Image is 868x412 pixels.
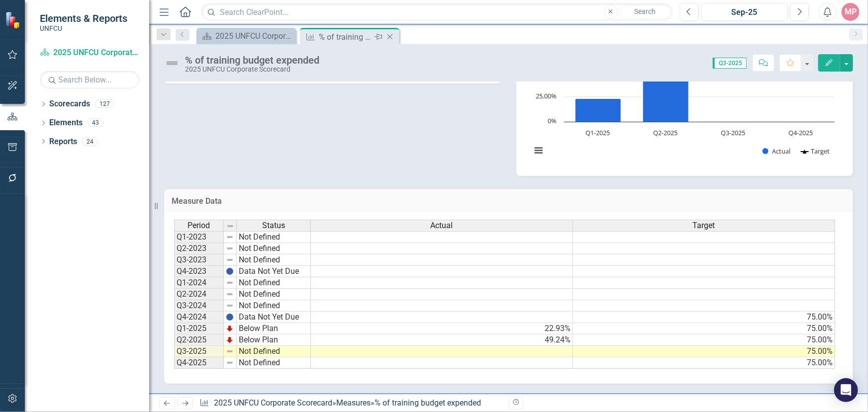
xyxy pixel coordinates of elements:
[585,128,610,137] text: Q1-2025
[237,357,311,369] td: Not Defined
[319,31,372,43] div: % of training budget expended
[226,267,234,275] img: BgCOk07PiH71IgAAAABJRU5ErkJggg==
[226,313,234,321] img: BgCOk07PiH71IgAAAABJRU5ErkJggg==
[548,116,557,125] text: 0%
[226,336,234,344] img: TnMDeAgwAPMxUmUi88jYAAAAAElFTkSuQmCC
[801,147,830,155] button: Show Target
[237,254,311,266] td: Not Defined
[226,359,234,367] img: 8DAGhfEEPCf229AAAAAElFTkSuQmCC
[763,147,790,155] button: Show Actual
[237,289,311,300] td: Not Defined
[834,378,858,402] div: Open Intercom Messenger
[526,17,840,166] svg: Interactive chart
[174,312,224,323] td: Q4-2024
[199,30,293,42] a: 2025 UNFCU Corporate Balanced Scorecard
[226,256,234,264] img: 8DAGhfEEPCf229AAAAAElFTkSuQmCC
[237,312,311,323] td: Data Not Yet Due
[49,136,77,148] a: Reports
[174,323,224,334] td: Q1-2025
[226,290,234,298] img: 8DAGhfEEPCf229AAAAAElFTkSuQmCC
[237,334,311,346] td: Below Plan
[215,30,293,42] div: 2025 UNFCU Corporate Balanced Scorecard
[199,398,501,409] div: » »
[95,100,114,108] div: 127
[174,289,224,300] td: Q2-2024
[40,47,139,59] a: 2025 UNFCU Corporate Scorecard
[226,245,234,252] img: 8DAGhfEEPCf229AAAAAElFTkSuQmCC
[311,334,573,346] td: 49.24%
[237,231,311,243] td: Not Defined
[49,98,90,110] a: Scorecards
[40,24,127,32] small: UNFCU
[174,266,224,277] td: Q4-2023
[40,12,127,24] span: Elements & Reports
[532,143,546,157] button: View chart menu, Chart
[226,279,234,287] img: 8DAGhfEEPCf229AAAAAElFTkSuQmCC
[164,55,180,71] img: Not Defined
[536,91,557,100] text: 25.00%
[226,302,234,310] img: 8DAGhfEEPCf229AAAAAElFTkSuQmCC
[237,243,311,254] td: Not Defined
[174,243,224,254] td: Q2-2023
[431,221,453,230] span: Actual
[573,323,835,334] td: 75.00%
[40,71,139,88] input: Search Below...
[185,66,319,73] div: 2025 UNFCU Corporate Scorecard
[573,334,835,346] td: 75.00%
[336,398,371,408] a: Measures
[721,128,745,137] text: Q3-2025
[713,58,747,69] span: Q3-2025
[174,357,224,369] td: Q4-2025
[705,6,785,18] div: Sep-25
[174,254,224,266] td: Q3-2023
[214,398,332,408] a: 2025 UNFCU Corporate Scorecard
[573,357,835,369] td: 75.00%
[174,334,224,346] td: Q2-2025
[5,11,22,28] img: ClearPoint Strategy
[311,323,573,334] td: 22.93%
[375,398,481,408] div: % of training budget expended
[226,233,234,241] img: 8DAGhfEEPCf229AAAAAElFTkSuQmCC
[174,346,224,357] td: Q3-2025
[573,346,835,357] td: 75.00%
[237,266,311,277] td: Data Not Yet Due
[174,231,224,243] td: Q1-2023
[634,7,656,15] span: Search
[82,137,98,146] div: 24
[226,325,234,332] img: TnMDeAgwAPMxUmUi88jYAAAAAElFTkSuQmCC
[842,3,860,21] button: MP
[237,323,311,334] td: Below Plan
[573,312,835,323] td: 75.00%
[172,197,846,206] h3: Measure Data
[49,117,83,129] a: Elements
[653,128,677,137] text: Q2-2025
[237,300,311,312] td: Not Defined
[693,221,715,230] span: Target
[237,277,311,289] td: Not Defined
[226,222,234,230] img: 8DAGhfEEPCf229AAAAAElFTkSuQmCC
[643,73,688,122] path: Q2-2025, 49.24. Actual.
[701,3,788,21] button: Sep-25
[237,346,311,357] td: Not Defined
[788,128,813,137] text: Q4-2025
[620,5,670,19] button: Search
[262,221,285,230] span: Status
[201,3,672,21] input: Search ClearPoint...
[526,17,844,166] div: Chart. Highcharts interactive chart.
[185,55,319,66] div: % of training budget expended
[88,119,103,127] div: 43
[575,98,621,122] path: Q1-2025, 22.93. Actual.
[226,347,234,355] img: 8DAGhfEEPCf229AAAAAElFTkSuQmCC
[174,277,224,289] td: Q1-2024
[188,221,210,230] span: Period
[174,300,224,312] td: Q3-2024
